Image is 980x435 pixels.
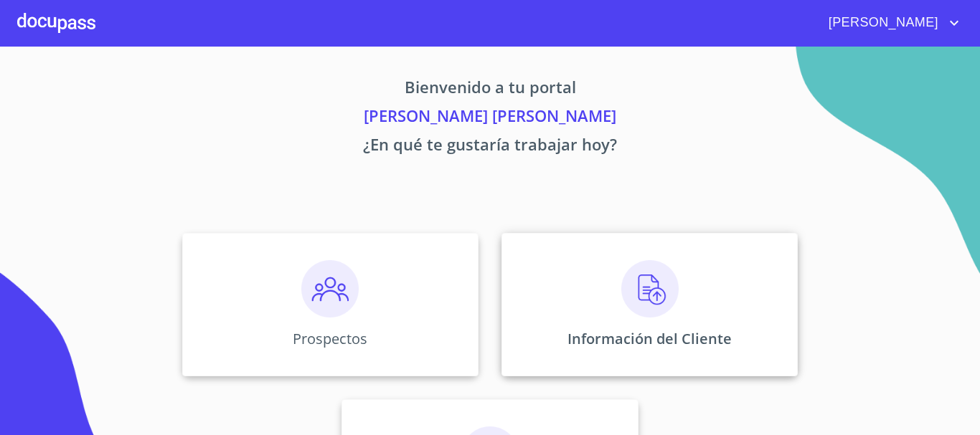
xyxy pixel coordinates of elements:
span: [PERSON_NAME] [818,11,946,34]
p: ¿En qué te gustaría trabajar hoy? [48,133,932,161]
img: carga.png [621,260,679,317]
p: Prospectos [293,329,367,348]
p: Bienvenido a tu portal [48,75,932,104]
p: Información del Cliente [567,329,732,348]
p: [PERSON_NAME] [PERSON_NAME] [48,104,932,133]
img: prospectos.png [301,260,359,317]
button: account of current user [818,11,963,34]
